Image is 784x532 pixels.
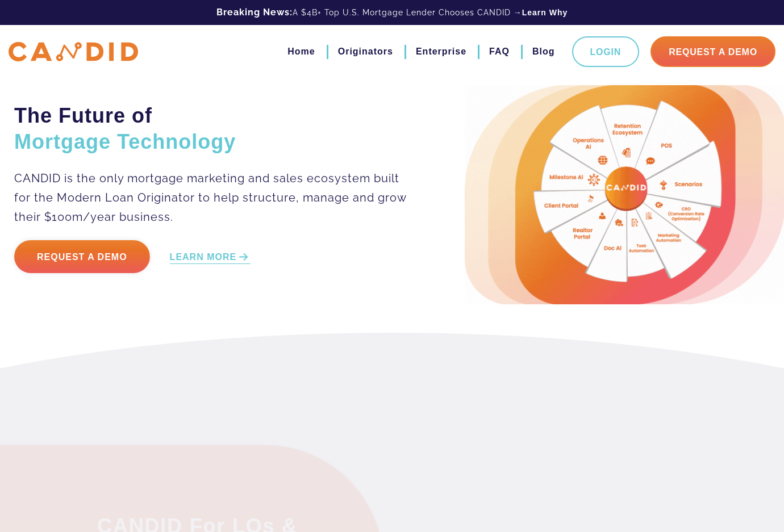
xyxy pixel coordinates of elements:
a: LEARN MORE [170,251,251,264]
a: Learn Why [522,7,568,18]
b: Breaking News: [216,7,293,18]
a: Blog [532,42,555,61]
h2: The Future of [14,103,408,155]
a: Request A Demo [650,36,775,67]
span: Mortgage Technology [14,130,236,153]
a: FAQ [489,42,510,61]
a: Enterprise [416,42,466,61]
img: CANDID APP [9,42,138,62]
a: Originators [338,42,393,61]
a: Home [287,42,315,61]
p: CANDID is the only mortgage marketing and sales ecosystem built for the Modern Loan Originator to... [14,169,408,227]
a: Request a Demo [14,240,150,273]
a: Login [572,36,640,67]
